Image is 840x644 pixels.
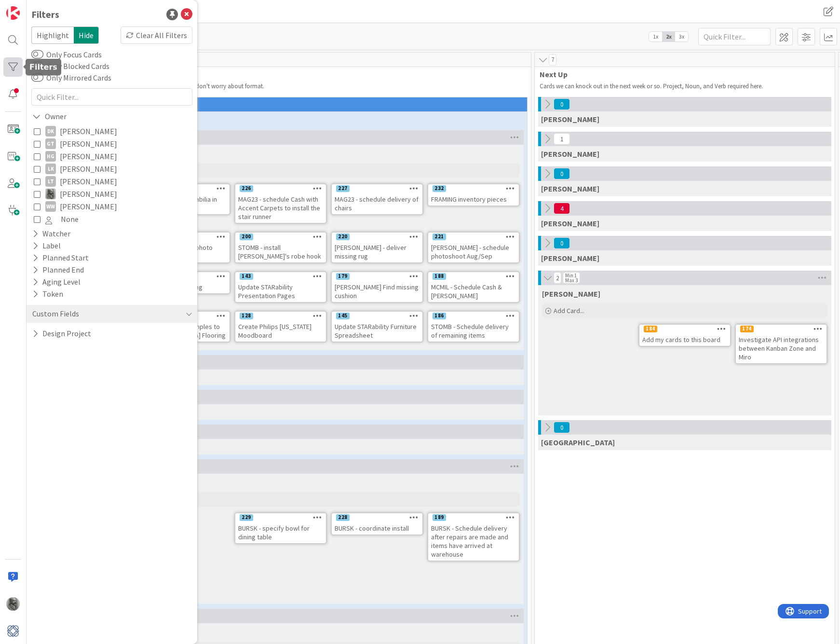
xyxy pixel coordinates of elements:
div: Update STARability Presentation Pages [235,281,326,302]
button: LT [PERSON_NAME] [34,175,190,188]
button: LK [PERSON_NAME] [34,163,190,175]
span: 0 [554,237,570,249]
div: 189 [433,514,446,521]
button: PA [PERSON_NAME] [34,188,190,200]
div: 228 [336,514,350,521]
div: 174 [740,326,754,332]
div: Max 3 [565,278,578,283]
span: [PERSON_NAME] [60,150,117,163]
div: 174Investigate API integrations between Kanban Zone and Miro [736,325,826,363]
span: 1 [554,133,570,145]
span: Lisa T. [541,149,599,159]
span: 7 [549,54,556,66]
div: BURSK - Schedule delivery after repairs are made and items have arrived at warehouse [428,522,519,561]
div: 179[PERSON_NAME] Find missing cushion [332,272,422,302]
div: Investigate API integrations between Kanban Zone and Miro [736,333,826,363]
div: Update STARability Furniture Spreadsheet [332,320,422,342]
span: 3x [675,32,688,41]
div: 220[PERSON_NAME] - deliver missing rug [332,233,422,262]
span: Next Up [540,69,823,79]
div: 200 [235,233,326,241]
span: Design [39,114,515,124]
span: 4 [554,203,570,214]
button: DK [PERSON_NAME] [34,125,190,137]
div: 220 [332,233,422,241]
div: 229 [240,514,253,521]
div: 143 [240,273,253,280]
div: 179 [336,273,350,280]
span: [PERSON_NAME] [60,200,117,213]
h5: Filters [29,63,57,72]
div: 228 [332,513,422,522]
span: 0 [554,168,570,179]
div: BURSK - specify bowl for dining table [235,522,326,543]
div: 229 [235,513,326,522]
div: Custom Fields [31,308,80,320]
div: Filters [31,7,59,22]
div: 188MCMIL - Schedule Cash & [PERSON_NAME] [428,272,519,302]
span: 1x [649,32,662,41]
label: Only Mirrored Cards [31,72,111,83]
div: 179 [332,272,422,281]
div: Watcher [31,228,71,240]
div: 186 [428,312,519,320]
div: 128 [235,312,326,320]
div: 145 [336,313,350,319]
div: 184 [644,326,657,332]
div: Planned Start [31,252,90,264]
label: Only Focus Cards [31,49,102,60]
div: [PERSON_NAME] Find missing cushion [332,281,422,302]
a: 143Update STARability Presentation Pages [234,271,327,303]
a: 232FRAMING inventory pieces [427,183,520,206]
div: Create Philips [US_STATE] Moodboard [235,320,326,342]
span: Philip [542,289,600,299]
div: Token [31,288,64,300]
span: Walter [541,253,599,263]
div: STOMB - install [PERSON_NAME]'s robe hook [235,241,326,262]
a: 200STOMB - install [PERSON_NAME]'s robe hook [234,232,327,263]
span: [PERSON_NAME] [60,175,117,188]
span: Lisa K. [541,184,599,193]
div: 200STOMB - install [PERSON_NAME]'s robe hook [235,233,326,262]
div: Min 1 [565,273,577,278]
div: MAG23 - schedule Cash with Accent Carpets to install the stair runner [235,193,326,223]
div: 232 [428,184,519,193]
div: 227MAG23 - schedule delivery of chairs [332,184,422,214]
div: 174 [736,325,826,333]
div: 228BURSK - coordinate install [332,513,422,534]
div: 184Add my cards to this board [639,325,730,346]
div: 188 [428,272,519,281]
span: [PERSON_NAME] [60,137,117,150]
a: 227MAG23 - schedule delivery of chairs [331,183,423,215]
div: LK [45,164,56,174]
div: 226 [240,185,253,192]
input: Quick Filter... [31,88,192,106]
div: 186STOMB - Schedule delivery of remaining items [428,312,519,342]
button: None [34,213,190,225]
div: 221 [433,233,446,240]
div: 128Create Philips [US_STATE] Moodboard [235,312,326,342]
div: FRAMING inventory pieces [428,193,519,206]
button: Design Project [31,328,92,340]
span: 0 [554,98,570,110]
div: 184 [639,325,730,333]
span: Choices [35,69,519,79]
p: Capture upcoming work as it comes to mind and put it here - don't worry about format. [35,82,526,90]
div: Owner [31,110,68,123]
span: Highlight [31,27,74,44]
a: 128Create Philips [US_STATE] Moodboard [234,311,327,343]
img: PA [6,597,20,611]
a: 174Investigate API integrations between Kanban Zone and Miro [735,324,827,364]
div: MAG23 - schedule delivery of chairs [332,193,422,214]
span: [PERSON_NAME] [60,125,117,137]
div: 143 [235,272,326,281]
div: Label [31,240,62,252]
a: 188MCMIL - Schedule Cash & [PERSON_NAME] [427,271,520,303]
div: Planned End [31,264,85,276]
span: Devon [541,438,615,447]
input: Quick Filter... [698,28,771,45]
button: Only Focus Cards [31,50,43,59]
a: 228BURSK - coordinate install [331,512,423,535]
div: STOMB - Schedule delivery of remaining items [428,320,519,342]
a: 184Add my cards to this board [638,324,731,347]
